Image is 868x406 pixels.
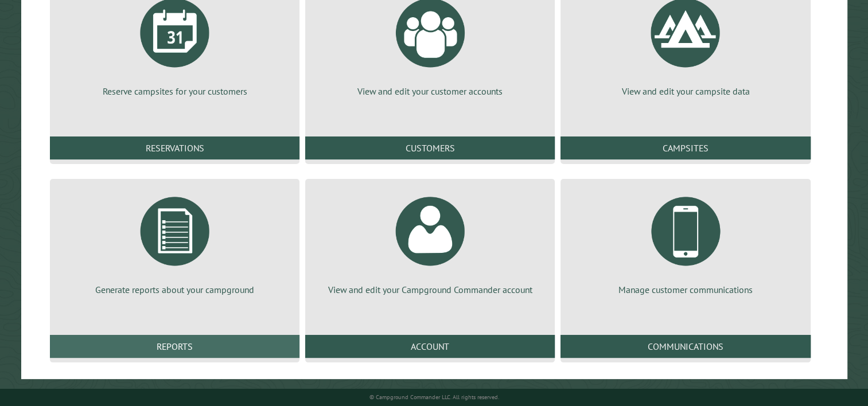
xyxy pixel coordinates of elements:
[305,136,555,159] a: Customers
[369,393,499,401] small: © Campground Commander LLC. All rights reserved.
[560,136,810,159] a: Campsites
[560,335,810,358] a: Communications
[64,188,286,296] a: Generate reports about your campground
[319,188,541,296] a: View and edit your Campground Commander account
[64,283,286,296] p: Generate reports about your campground
[574,188,796,296] a: Manage customer communications
[50,335,299,358] a: Reports
[305,335,555,358] a: Account
[64,85,286,97] p: Reserve campsites for your customers
[319,283,541,296] p: View and edit your Campground Commander account
[574,283,796,296] p: Manage customer communications
[50,136,299,159] a: Reservations
[319,85,541,97] p: View and edit your customer accounts
[574,85,796,97] p: View and edit your campsite data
